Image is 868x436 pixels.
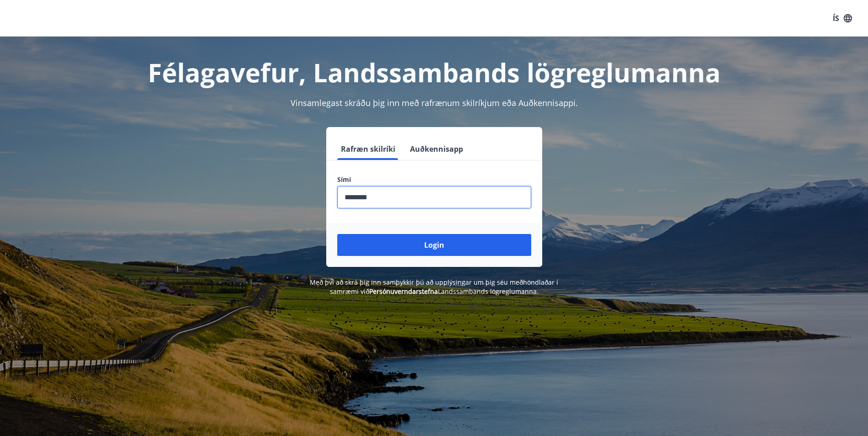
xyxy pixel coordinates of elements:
[337,138,399,160] button: Rafræn skilríki
[337,234,531,256] button: Login
[406,138,467,160] button: Auðkennisapp
[116,55,753,90] h1: Félagavefur, Landssambands lögreglumanna
[310,278,558,296] span: Með því að skrá þig inn samþykkir þú að upplýsingar um þig séu meðhöndlaðar í samræmi við Landssa...
[828,10,857,27] button: ÍS
[291,97,578,108] span: Vinsamlegast skráðu þig inn með rafrænum skilríkjum eða Auðkennisappi.
[369,287,438,296] a: Persónuverndarstefna
[337,175,531,184] label: Sími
